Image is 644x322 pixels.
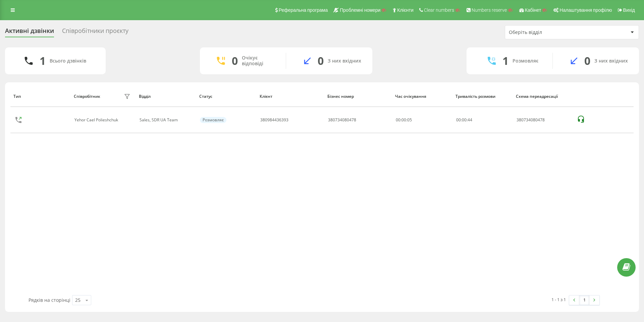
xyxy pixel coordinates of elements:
[139,94,193,99] div: Відділ
[5,27,54,38] div: Активні дзвінки
[456,117,461,123] span: 00
[517,118,570,122] div: 380734080478
[516,94,570,99] div: Схема переадресації
[559,7,612,13] span: Налаштування профілю
[50,58,86,64] div: Всього дзвінків
[232,54,238,67] div: 0
[594,58,628,64] div: З них вхідних
[397,7,414,13] span: Клієнти
[455,94,509,99] div: Тривалість розмови
[29,297,70,303] span: Рядків на сторінці
[328,58,361,64] div: З них вхідних
[462,117,467,123] span: 00
[40,54,46,67] div: 1
[199,94,253,99] div: Статус
[468,117,472,123] span: 44
[327,94,389,99] div: Бізнес номер
[509,30,589,35] div: Оберіть відділ
[456,118,472,122] div: : :
[200,117,226,123] div: Розмовляє
[395,94,449,99] div: Час очікування
[242,55,276,67] div: Очікує відповіді
[140,118,193,122] div: Sales, SDR UA Team
[260,94,321,99] div: Клієнт
[525,7,541,13] span: Кабінет
[13,94,67,99] div: Тип
[279,7,328,13] span: Реферальна програма
[584,54,590,67] div: 0
[472,7,507,13] span: Numbers reserve
[74,118,120,122] div: Yehor Cael Polieshchuk
[74,94,100,99] div: Співробітник
[424,7,454,13] span: Clear numbers
[260,118,288,122] div: 380984436393
[551,296,566,303] div: 1 - 1 з 1
[75,297,80,304] div: 25
[62,27,128,38] div: Співробітники проєкту
[396,118,449,122] div: 00:00:05
[318,54,324,67] div: 0
[623,7,635,13] span: Вихід
[328,118,356,122] div: 380734080478
[579,295,589,305] a: 1
[502,54,508,67] div: 1
[513,58,538,64] div: Розмовляє
[340,7,380,13] span: Проблемні номери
